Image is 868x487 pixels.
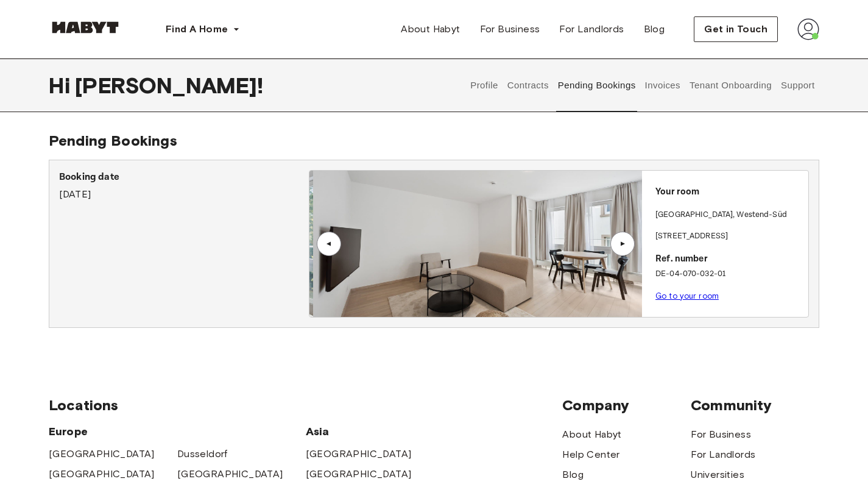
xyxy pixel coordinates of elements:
[313,171,646,317] img: Image of the room
[655,252,803,266] p: Ref. number
[559,22,624,37] span: For Landlords
[59,170,309,202] div: [DATE]
[655,209,787,221] p: [GEOGRAPHIC_DATA] , Westend-Süd
[644,22,665,37] span: Blog
[166,22,228,37] span: Find A Home
[655,291,719,300] a: Go to your room
[691,467,744,482] a: Universities
[306,467,412,482] a: [GEOGRAPHIC_DATA]
[470,17,550,41] a: For Business
[306,424,434,439] span: Asia
[562,396,691,414] span: Company
[655,268,803,280] p: DE-04-070-032-01
[556,59,637,112] button: Pending Bookings
[704,22,767,37] span: Get in Touch
[49,424,306,439] span: Europe
[691,396,819,414] span: Community
[655,185,803,199] p: Your room
[323,240,335,247] div: ▲
[634,17,675,41] a: Blog
[466,59,819,112] div: user profile tabs
[549,17,633,41] a: For Landlords
[401,22,460,37] span: About Habyt
[49,132,177,149] span: Pending Bookings
[177,467,283,482] a: [GEOGRAPHIC_DATA]
[779,59,816,112] button: Support
[469,59,500,112] button: Profile
[562,467,584,482] a: Blog
[49,447,155,461] a: [GEOGRAPHIC_DATA]
[49,467,155,482] a: [GEOGRAPHIC_DATA]
[59,170,309,185] p: Booking date
[691,447,755,462] a: For Landlords
[688,59,774,112] button: Tenant Onboarding
[691,427,751,442] a: For Business
[562,447,619,462] a: Help Center
[655,230,803,243] p: [STREET_ADDRESS]
[616,240,629,247] div: ▲
[480,22,540,37] span: For Business
[694,16,778,42] button: Get in Touch
[49,396,562,414] span: Locations
[156,17,250,41] button: Find A Home
[177,447,228,461] a: Dusseldorf
[306,447,412,461] a: [GEOGRAPHIC_DATA]
[643,59,682,112] button: Invoices
[49,21,122,34] img: Habyt
[506,59,550,112] button: Contracts
[75,73,263,98] span: [PERSON_NAME] !
[562,427,621,442] a: About Habyt
[797,18,819,40] img: avatar
[391,17,470,41] a: About Habyt
[49,73,75,98] span: Hi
